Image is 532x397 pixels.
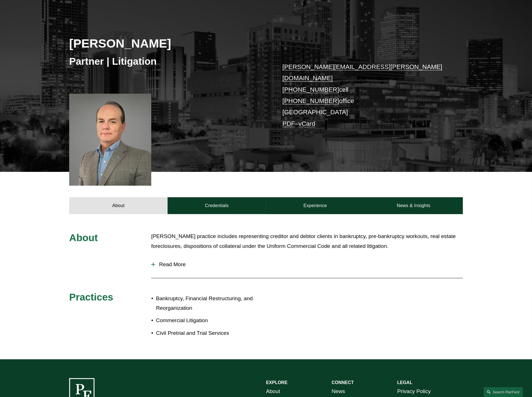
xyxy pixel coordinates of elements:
[156,294,266,313] p: Bankruptcy, Financial Restructuring, and Reorganization
[364,197,463,214] a: News & Insights
[266,387,280,396] a: About
[282,86,339,93] a: [PHONE_NUMBER]
[151,257,463,272] button: Read More
[69,232,98,243] span: About
[332,380,354,385] strong: CONNECT
[151,232,463,251] p: [PERSON_NAME] practice includes representing creditor and debtor clients in bankruptcy, pre-bankr...
[397,387,431,396] a: Privacy Policy
[69,55,266,68] h3: Partner | Litigation
[282,97,339,104] a: [PHONE_NUMBER]
[282,120,295,127] a: PDF
[266,380,287,385] strong: EXPLORE
[155,261,463,268] span: Read More
[484,387,523,397] a: Search this site
[299,120,315,127] a: vCard
[69,291,113,302] span: Practices
[168,197,266,214] a: Credentials
[282,61,446,129] p: cell office [GEOGRAPHIC_DATA] –
[69,197,168,214] a: About
[156,316,266,326] p: Commercial Litigation
[266,197,364,214] a: Experience
[282,63,442,82] a: [PERSON_NAME][EMAIL_ADDRESS][PERSON_NAME][DOMAIN_NAME]
[156,328,266,338] p: Civil Pretrial and Trial Services
[332,387,345,396] a: News
[397,380,412,385] strong: LEGAL
[69,36,266,51] h2: [PERSON_NAME]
